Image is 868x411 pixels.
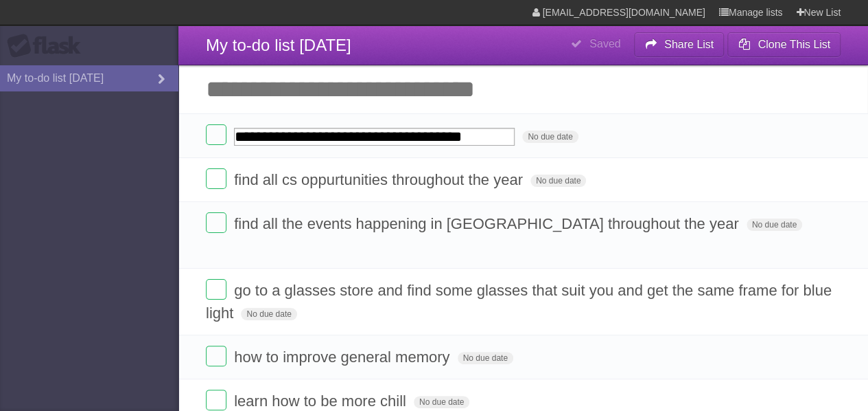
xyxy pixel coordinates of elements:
[522,131,578,143] span: No due date
[589,38,620,49] b: Saved
[206,212,226,233] label: Done
[758,38,830,50] b: Clone This List
[234,348,453,366] span: how to improve general memory
[206,168,226,189] label: Done
[747,219,802,231] span: No due date
[206,390,226,410] label: Done
[206,36,351,54] span: My to-do list [DATE]
[241,308,296,320] span: No due date
[234,215,742,232] span: find all the events happening in [GEOGRAPHIC_DATA] throughout the year
[234,392,410,410] span: learn how to be more chill
[7,34,89,58] div: Flask
[414,396,469,408] span: No due date
[727,32,841,57] button: Clone This List
[664,38,714,50] b: Share List
[530,175,586,187] span: No due date
[206,282,832,322] span: go to a glasses store and find some glasses that suit you and get the same frame for blue light
[206,346,226,366] label: Done
[234,171,526,188] span: find all cs oppurtunities throughout the year
[458,352,513,364] span: No due date
[634,32,725,57] button: Share List
[206,124,226,145] label: Done
[206,279,226,300] label: Done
